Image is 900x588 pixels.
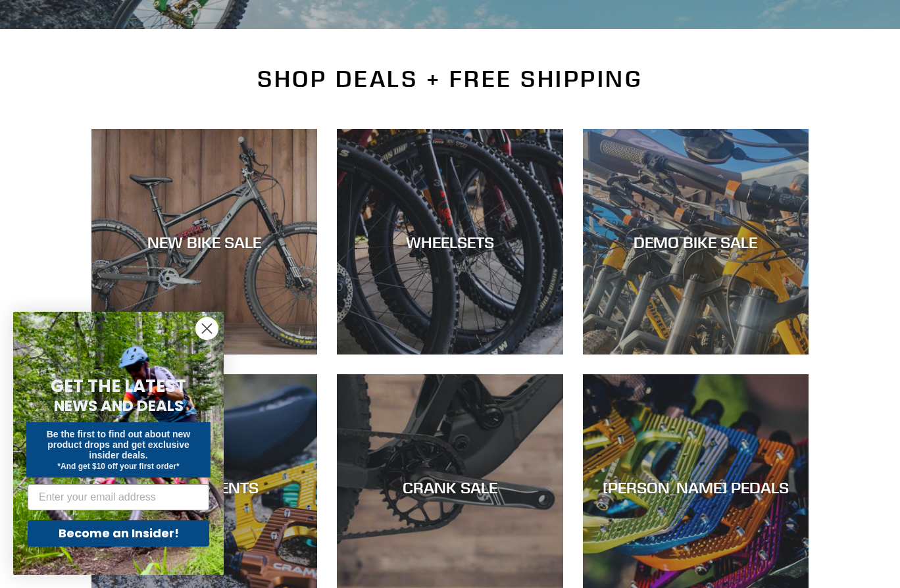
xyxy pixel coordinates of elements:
[47,429,191,460] span: Be the first to find out about new product drops and get exclusive insider deals.
[583,478,809,497] div: [PERSON_NAME] PEDALS
[28,484,209,510] input: Enter your email address
[57,462,179,471] span: *And get $10 off your first order*
[583,129,809,355] a: DEMO BIKE SALE
[337,232,562,251] div: WHEELSETS
[337,478,562,497] div: CRANK SALE
[54,395,184,416] span: NEWS AND DEALS
[91,129,317,355] a: NEW BIKE SALE
[91,65,809,93] h2: SHOP DEALS + FREE SHIPPING
[51,374,186,398] span: GET THE LATEST
[91,232,317,251] div: NEW BIKE SALE
[583,232,809,251] div: DEMO BIKE SALE
[195,317,218,340] button: Close dialog
[337,129,562,355] a: WHEELSETS
[28,520,209,547] button: Become an Insider!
